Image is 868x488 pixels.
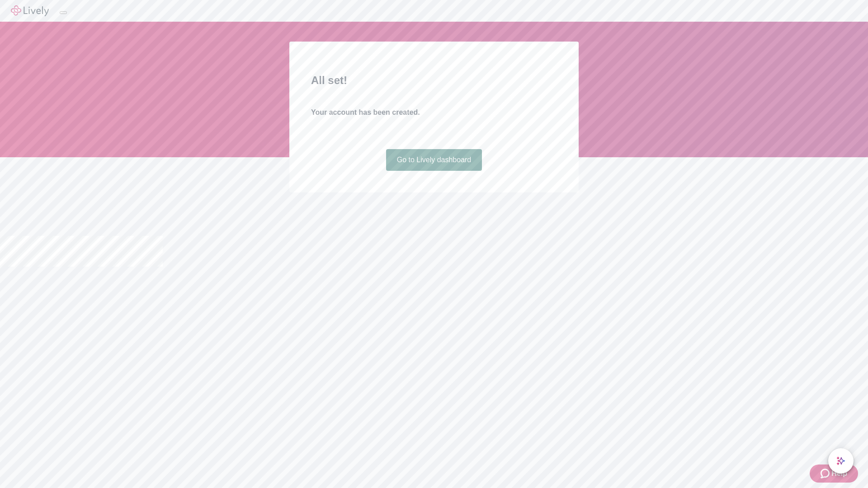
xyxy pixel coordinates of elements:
[60,11,67,14] button: Log out
[810,465,858,483] button: Zendesk support iconHelp
[836,456,845,465] svg: Lively AI Assistant
[311,107,557,118] h4: Your account has been created.
[311,72,557,89] h2: All set!
[821,468,831,479] svg: Zendesk support icon
[386,149,482,171] a: Go to Lively dashboard
[831,468,847,479] span: Help
[11,5,49,16] img: Lively
[828,448,854,474] button: chat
